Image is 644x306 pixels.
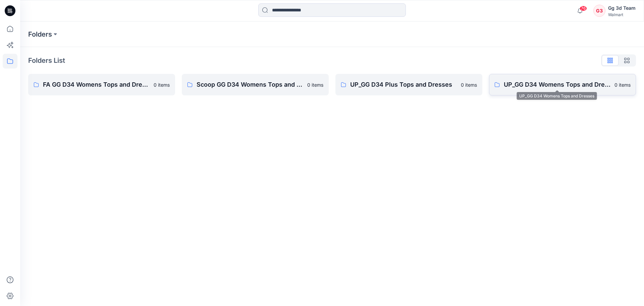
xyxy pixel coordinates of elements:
a: Scoop GG D34 Womens Tops and Dresses0 items [182,74,329,95]
a: FA GG D34 Womens Tops and Dresses0 items [28,74,175,95]
a: UP_GG D34 Womens Tops and Dresses0 items [489,74,636,95]
a: Folders [28,30,52,39]
p: UP_GG D34 Womens Tops and Dresses [504,80,610,89]
p: Folders List [28,55,65,65]
p: UP_GG D34 Plus Tops and Dresses [350,80,457,89]
a: UP_GG D34 Plus Tops and Dresses0 items [335,74,482,95]
p: Scoop GG D34 Womens Tops and Dresses [197,80,303,89]
div: Gg 3d Team [608,4,636,12]
p: 0 items [614,81,631,88]
p: FA GG D34 Womens Tops and Dresses [43,80,150,89]
div: Walmart [608,12,636,17]
p: 0 items [154,81,170,88]
div: G3 [593,5,605,17]
p: 0 items [307,81,323,88]
span: 76 [580,6,587,11]
p: 0 items [461,81,477,88]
